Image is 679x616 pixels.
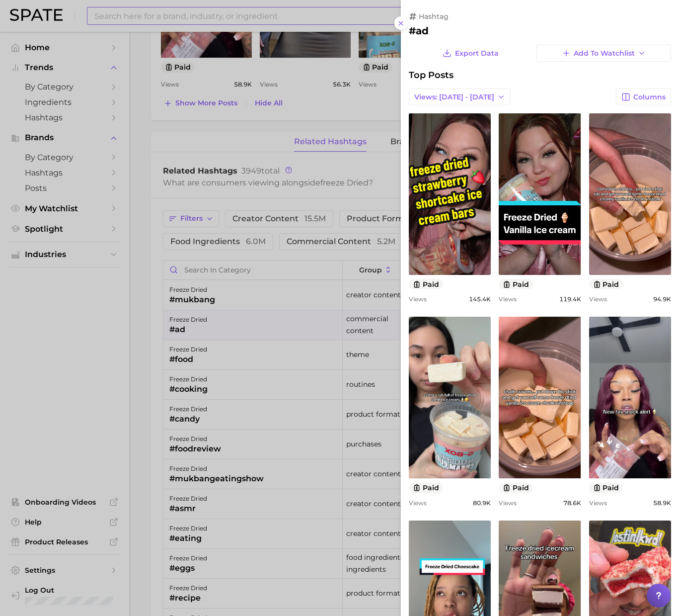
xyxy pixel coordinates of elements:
span: 119.4k [559,295,581,303]
span: Views [499,295,517,303]
button: paid [409,483,443,493]
span: Views [589,295,607,303]
span: Views [499,499,517,507]
span: Columns [633,93,666,101]
button: paid [589,279,623,289]
span: hashtag [419,12,449,21]
button: Export Data [440,45,501,62]
h2: #ad [409,25,671,37]
button: paid [499,279,533,289]
span: 78.6k [563,499,581,507]
span: Add to Watchlist [574,49,635,58]
span: Views [589,499,607,507]
span: 94.9k [653,295,671,303]
span: 145.4k [469,295,491,303]
button: paid [409,279,443,289]
button: Views: [DATE] - [DATE] [409,88,511,105]
span: Export Data [455,49,499,58]
button: paid [499,483,533,493]
span: 58.9k [653,499,671,507]
span: Top Posts [409,70,453,81]
span: Views [409,499,427,507]
button: Add to Watchlist [536,45,671,62]
span: Views: [DATE] - [DATE] [414,93,494,101]
span: 80.9k [473,499,491,507]
button: paid [589,483,623,493]
span: Views [409,295,427,303]
button: Columns [616,88,671,105]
